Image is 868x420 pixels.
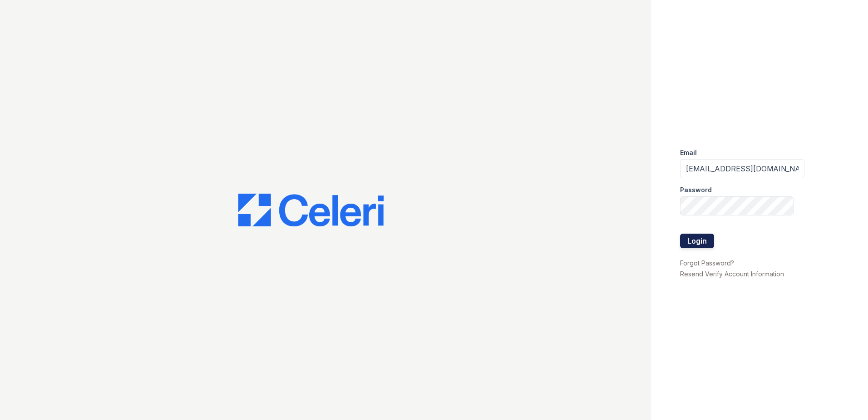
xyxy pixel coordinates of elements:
[680,270,784,278] a: Resend Verify Account Information
[680,185,712,195] label: Password
[680,148,697,157] label: Email
[680,234,714,248] button: Login
[238,194,384,226] img: CE_Logo_Blue-a8612792a0a2168367f1c8372b55b34899dd931a85d93a1a3d3e32e68fde9ad4.png
[680,259,734,267] a: Forgot Password?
